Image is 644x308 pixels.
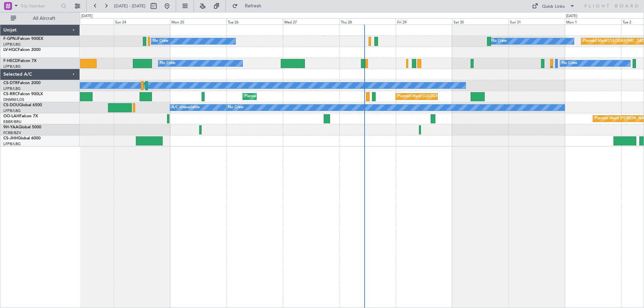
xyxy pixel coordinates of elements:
[3,59,37,63] a: F-HECDFalcon 7X
[3,125,18,129] span: 9H-YAA
[3,86,21,91] a: LFPB/LBG
[228,103,244,113] div: No Crew
[226,18,283,24] div: Tue 26
[3,92,18,96] span: CS-RRC
[562,58,577,68] div: No Crew
[3,97,24,102] a: DNMM/LOS
[81,13,93,19] div: [DATE]
[3,136,41,140] a: CS-JHHGlobal 6000
[3,37,18,41] span: F-GPNJ
[239,4,267,8] span: Refresh
[3,125,41,129] a: 9H-YAAGlobal 5000
[3,81,41,85] a: CS-DTRFalcon 2000
[3,108,21,113] a: LFPB/LBG
[3,92,43,96] a: CS-RRCFalcon 900LX
[114,3,146,9] span: [DATE] - [DATE]
[3,59,18,63] span: F-HECD
[3,136,18,140] span: CS-JHH
[3,130,21,135] a: FCBB/BZV
[339,18,396,24] div: Thu 28
[566,13,577,19] div: [DATE]
[114,18,170,24] div: Sun 24
[172,103,200,113] div: A/C Unavailable
[170,18,226,24] div: Mon 25
[3,103,19,107] span: CS-DOU
[7,13,73,24] button: All Aircraft
[57,18,114,24] div: Sat 23
[17,16,71,21] span: All Aircraft
[3,141,21,146] a: LFPB/LBG
[3,42,21,47] a: LFPB/LBG
[491,36,507,46] div: No Crew
[452,18,508,24] div: Sat 30
[565,18,621,24] div: Mon 1
[397,91,503,102] div: Planned Maint [GEOGRAPHIC_DATA] ([GEOGRAPHIC_DATA])
[3,48,41,52] a: LV-HQCFalcon 2000
[3,119,21,124] a: EBBR/BRU
[283,18,339,24] div: Wed 27
[3,114,19,118] span: OO-LAH
[245,91,350,102] div: Planned Maint [GEOGRAPHIC_DATA] ([GEOGRAPHIC_DATA])
[153,36,168,46] div: No Crew
[160,58,175,68] div: No Crew
[529,1,578,11] button: Quick Links
[3,81,18,85] span: CS-DTR
[3,37,43,41] a: F-GPNJFalcon 900EX
[3,64,21,69] a: LFPB/LBG
[3,114,38,118] a: OO-LAHFalcon 7X
[3,103,42,107] a: CS-DOUGlobal 6500
[542,3,565,10] div: Quick Links
[508,18,565,24] div: Sun 31
[20,1,59,11] input: Trip Number
[229,1,269,11] button: Refresh
[396,18,452,24] div: Fri 29
[3,48,18,52] span: LV-HQC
